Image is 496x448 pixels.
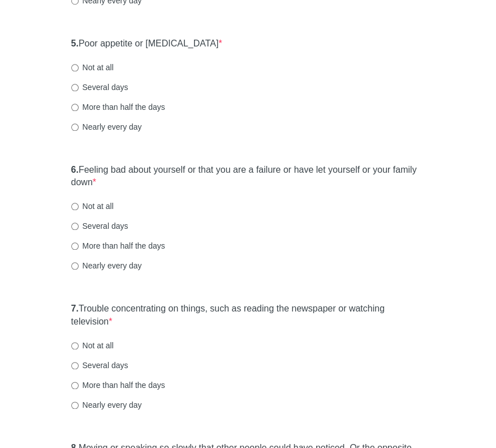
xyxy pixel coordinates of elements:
[71,262,79,270] input: Nearly every day
[71,200,114,212] label: Not at all
[71,104,79,111] input: More than half the days
[71,399,142,411] label: Nearly every day
[71,242,79,250] input: More than half the days
[71,101,165,113] label: More than half the days
[71,223,79,230] input: Several days
[71,402,79,409] input: Nearly every day
[71,302,425,328] label: Trouble concentrating on things, such as reading the newspaper or watching television
[71,165,79,174] strong: 6.
[71,340,114,351] label: Not at all
[71,164,425,190] label: Feeling bad about yourself or that you are a failure or have let yourself or your family down
[71,304,79,313] strong: 7.
[71,342,79,349] input: Not at all
[71,39,79,48] strong: 5.
[71,220,128,232] label: Several days
[71,121,142,133] label: Nearly every day
[71,203,79,210] input: Not at all
[71,379,165,391] label: More than half the days
[71,240,165,251] label: More than half the days
[71,123,79,131] input: Nearly every day
[71,82,128,93] label: Several days
[71,360,128,371] label: Several days
[71,362,79,369] input: Several days
[71,260,142,271] label: Nearly every day
[71,37,222,50] label: Poor appetite or [MEDICAL_DATA]
[71,64,79,71] input: Not at all
[71,62,114,73] label: Not at all
[71,382,79,389] input: More than half the days
[71,84,79,91] input: Several days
